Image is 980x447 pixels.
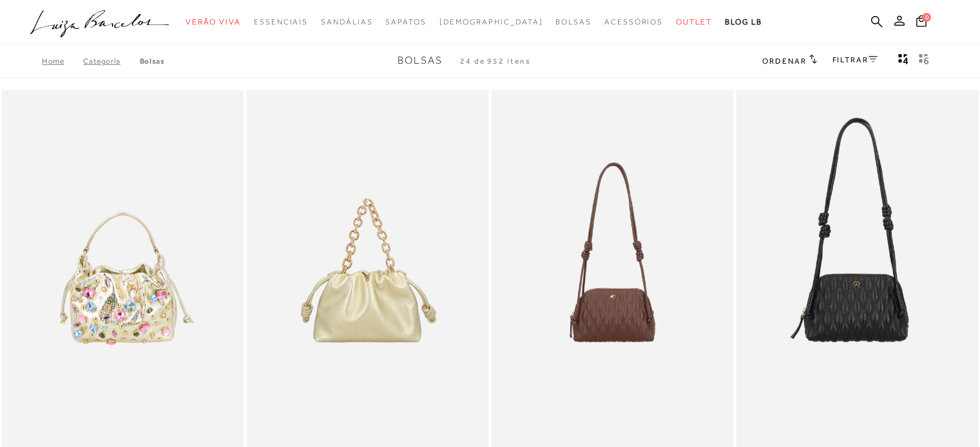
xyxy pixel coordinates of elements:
[912,14,930,32] button: 0
[398,55,443,66] span: Bolsas
[439,10,543,34] a: noSubCategoriesText
[762,57,806,66] span: Ordenar
[922,13,931,22] span: 0
[676,17,712,26] span: Outlet
[385,17,426,26] span: Sapatos
[254,17,308,26] span: Essenciais
[321,10,372,34] a: noSubCategoriesText
[186,17,241,26] span: Verão Viva
[725,17,762,26] span: BLOG LB
[385,10,426,34] a: noSubCategoriesText
[604,10,663,34] a: noSubCategoriesText
[460,57,531,66] span: 24 de 952 itens
[555,10,591,34] a: noSubCategoriesText
[894,53,912,69] button: Mostrar 4 produtos por linha
[832,55,878,64] a: FILTRAR
[254,10,308,34] a: noSubCategoriesText
[555,17,591,26] span: Bolsas
[725,10,762,34] a: BLOG LB
[83,57,139,66] a: Categoria
[604,17,663,26] span: Acessórios
[321,17,372,26] span: Sandálias
[915,53,933,69] button: gridText6Desc
[42,57,83,66] a: Home
[140,57,165,66] a: Bolsas
[439,17,543,26] span: [DEMOGRAPHIC_DATA]
[676,10,712,34] a: noSubCategoriesText
[186,10,241,34] a: noSubCategoriesText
